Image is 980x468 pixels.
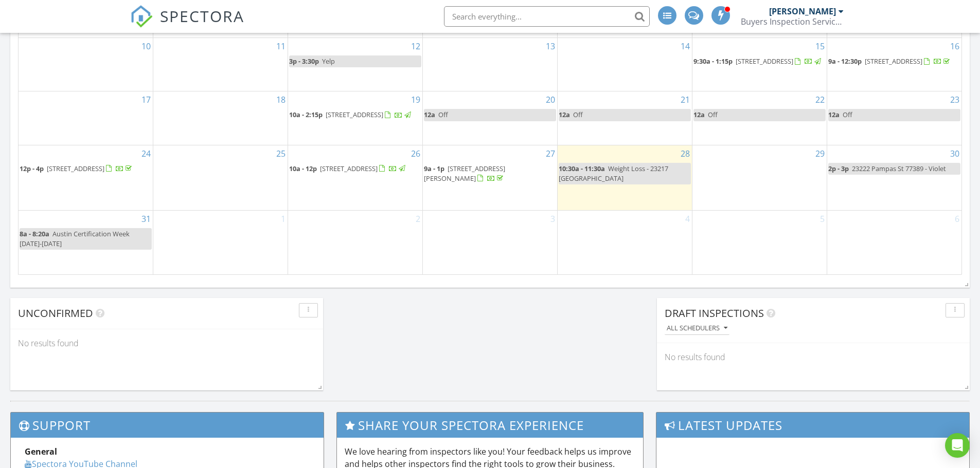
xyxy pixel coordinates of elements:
[274,91,288,108] a: Go to August 18, 2025
[827,145,961,210] td: Go to August 30, 2025
[557,145,692,210] td: Go to August 28, 2025
[813,91,827,108] a: Go to August 22, 2025
[424,110,435,119] span: 12a
[20,164,134,173] a: 12p - 4p [STREET_ADDRESS]
[573,110,583,119] span: Off
[288,91,423,145] td: Go to August 19, 2025
[414,211,422,227] a: Go to September 2, 2025
[139,38,153,54] a: Go to August 10, 2025
[320,164,378,173] span: [STREET_ADDRESS]
[18,306,93,320] span: Unconfirmed
[693,110,705,119] span: 12a
[852,164,946,173] span: 23222 Pampas St 77389 - Violet
[19,38,153,91] td: Go to August 10, 2025
[828,57,862,66] span: 9a - 12:30p
[288,38,423,91] td: Go to August 12, 2025
[25,446,57,457] strong: General
[20,163,152,175] a: 12p - 4p [STREET_ADDRESS]
[559,164,605,173] span: 10:30a - 11:30a
[827,210,961,274] td: Go to September 6, 2025
[424,164,444,173] span: 9a - 1p
[274,38,288,54] a: Go to August 11, 2025
[548,211,557,227] a: Go to September 3, 2025
[693,57,733,66] span: 9:30a - 1:15p
[741,16,844,27] div: Buyers Inspection Services
[289,164,407,173] a: 10a - 12p [STREET_ADDRESS]
[828,57,952,66] a: 9a - 12:30p [STREET_ADDRESS]
[289,164,317,173] span: 10a - 12p
[708,110,718,119] span: Off
[20,229,130,248] span: Austin Certification Week [DATE]-[DATE]
[130,5,153,28] img: The Best Home Inspection Software - Spectora
[423,210,558,274] td: Go to September 3, 2025
[557,38,692,91] td: Go to August 14, 2025
[10,329,323,357] div: No results found
[692,210,827,274] td: Go to September 5, 2025
[153,38,288,91] td: Go to August 11, 2025
[424,164,505,183] span: [STREET_ADDRESS][PERSON_NAME]
[559,110,570,119] span: 12a
[693,55,826,68] a: 9:30a - 1:15p [STREET_ADDRESS]
[288,210,423,274] td: Go to September 2, 2025
[11,413,324,438] h3: Support
[948,91,961,108] a: Go to August 23, 2025
[139,91,153,108] a: Go to August 17, 2025
[813,38,827,54] a: Go to August 15, 2025
[139,211,153,227] a: Go to August 31, 2025
[544,38,557,54] a: Go to August 13, 2025
[813,145,827,162] a: Go to August 29, 2025
[945,433,970,458] div: Open Intercom Messenger
[544,145,557,162] a: Go to August 27, 2025
[667,325,727,332] div: All schedulers
[289,109,421,121] a: 10a - 2:15p [STREET_ADDRESS]
[424,164,505,183] a: 9a - 1p [STREET_ADDRESS][PERSON_NAME]
[657,343,970,371] div: No results found
[409,38,422,54] a: Go to August 12, 2025
[818,211,827,227] a: Go to September 5, 2025
[409,91,422,108] a: Go to August 19, 2025
[665,322,729,335] button: All schedulers
[279,211,288,227] a: Go to September 1, 2025
[160,5,244,27] span: SPECTORA
[679,145,692,162] a: Go to August 28, 2025
[130,14,244,35] a: SPECTORA
[423,38,558,91] td: Go to August 13, 2025
[769,6,836,16] div: [PERSON_NAME]
[692,145,827,210] td: Go to August 29, 2025
[692,38,827,91] td: Go to August 15, 2025
[288,145,423,210] td: Go to August 26, 2025
[409,145,422,162] a: Go to August 26, 2025
[828,110,840,119] span: 12a
[948,38,961,54] a: Go to August 16, 2025
[544,91,557,108] a: Go to August 20, 2025
[274,145,288,162] a: Go to August 25, 2025
[736,57,793,66] span: [STREET_ADDRESS]
[289,163,421,175] a: 10a - 12p [STREET_ADDRESS]
[865,57,922,66] span: [STREET_ADDRESS]
[153,91,288,145] td: Go to August 18, 2025
[828,164,849,173] span: 2p - 3p
[289,110,323,119] span: 10a - 2:15p
[424,163,556,185] a: 9a - 1p [STREET_ADDRESS][PERSON_NAME]
[139,145,153,162] a: Go to August 24, 2025
[326,110,383,119] span: [STREET_ADDRESS]
[665,306,764,320] span: Draft Inspections
[47,164,104,173] span: [STREET_ADDRESS]
[444,6,650,27] input: Search everything...
[692,91,827,145] td: Go to August 22, 2025
[322,57,335,66] span: Yelp
[827,38,961,91] td: Go to August 16, 2025
[20,164,44,173] span: 12p - 4p
[827,91,961,145] td: Go to August 23, 2025
[423,145,558,210] td: Go to August 27, 2025
[20,229,49,238] span: 8a - 8:20a
[153,145,288,210] td: Go to August 25, 2025
[683,211,692,227] a: Go to September 4, 2025
[679,91,692,108] a: Go to August 21, 2025
[423,91,558,145] td: Go to August 20, 2025
[693,57,823,66] a: 9:30a - 1:15p [STREET_ADDRESS]
[948,145,961,162] a: Go to August 30, 2025
[19,210,153,274] td: Go to August 31, 2025
[559,164,668,183] span: Weight Loss - 23217 [GEOGRAPHIC_DATA]
[19,145,153,210] td: Go to August 24, 2025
